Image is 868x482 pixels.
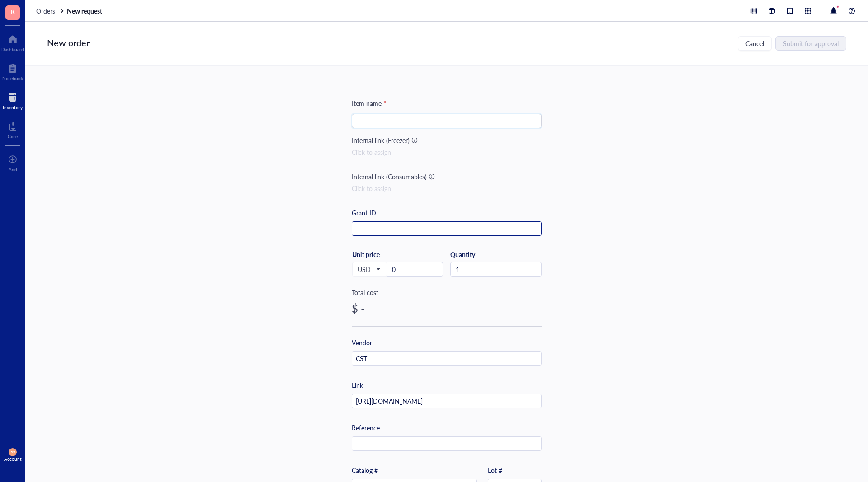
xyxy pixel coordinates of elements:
span: DM [10,450,15,453]
div: Total cost [352,287,542,297]
span: Cancel [745,40,764,47]
div: Add [9,167,17,172]
div: Reference [352,423,380,433]
div: Link [352,380,363,390]
a: Orders [36,7,65,15]
div: Item name [352,98,386,108]
div: Unit price [352,250,409,258]
div: Click to assign [352,147,542,157]
div: Core [8,134,18,139]
div: Account [4,456,22,462]
div: Notebook [2,76,23,81]
div: New order [47,36,90,51]
span: Orders [36,6,55,15]
a: Inventory [3,90,23,110]
div: Click to assign [352,183,542,193]
a: New request [67,7,104,15]
div: Lot # [488,465,502,475]
a: Core [8,119,18,139]
a: Notebook [2,61,23,81]
div: Catalog # [352,465,378,475]
div: Grant ID [352,208,376,218]
div: Internal link (Consumables) [352,172,427,181]
div: Quantity [450,250,542,258]
div: Internal link (Freezer) [352,135,410,145]
button: Submit for approval [775,36,846,51]
div: Vendor [352,338,372,348]
a: Dashboard [1,32,24,52]
div: $ - [352,301,542,315]
span: K [10,6,15,17]
div: Dashboard [1,47,24,52]
button: Cancel [738,36,772,51]
div: Inventory [3,105,23,110]
span: USD [358,265,380,273]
